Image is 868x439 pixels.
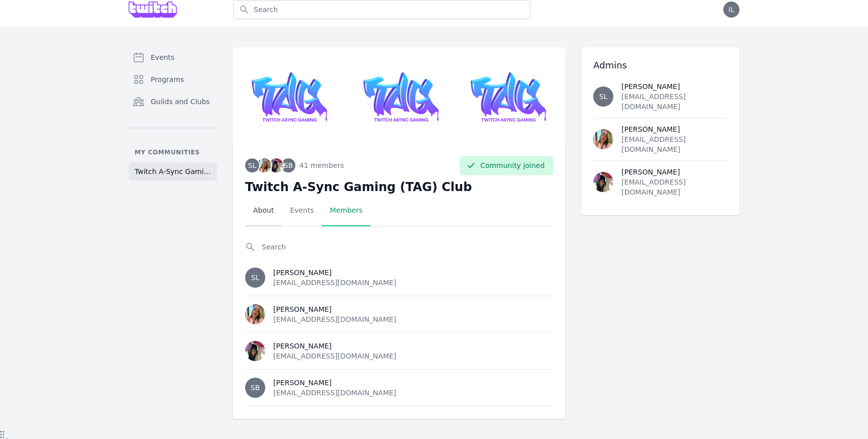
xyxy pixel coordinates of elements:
[599,93,608,100] span: SL
[460,156,553,175] button: Community joined
[151,52,174,62] span: Events
[151,97,210,107] span: Guilds and Clubs
[282,195,321,226] a: Events
[251,384,260,391] span: SB
[621,124,727,134] div: [PERSON_NAME]
[129,162,217,181] a: Twitch A-Sync Gaming (TAG) Club
[251,274,260,281] span: SL
[728,6,734,13] span: IL
[248,162,257,169] span: SL
[129,2,177,18] img: Grove
[593,59,727,71] h3: Admins
[621,81,727,92] div: [PERSON_NAME]
[723,2,739,18] button: IL
[621,134,727,154] div: [EMAIL_ADDRESS][DOMAIN_NAME]
[621,92,727,112] div: [EMAIL_ADDRESS][DOMAIN_NAME]
[322,195,371,226] a: Members
[129,47,217,67] a: Events
[273,304,396,314] div: [PERSON_NAME]
[129,92,217,112] a: Guilds and Clubs
[151,74,184,84] span: Programs
[245,179,553,195] h2: Twitch A-Sync Gaming (TAG) Club
[299,160,344,170] span: 41 members
[129,69,217,90] a: Programs
[135,166,211,177] span: Twitch A-Sync Gaming (TAG) Club
[273,278,396,288] div: [EMAIL_ADDRESS][DOMAIN_NAME]
[273,314,396,324] div: [EMAIL_ADDRESS][DOMAIN_NAME]
[245,238,553,255] input: Search
[621,177,727,197] div: [EMAIL_ADDRESS][DOMAIN_NAME]
[273,378,396,388] div: [PERSON_NAME]
[273,351,396,361] div: [EMAIL_ADDRESS][DOMAIN_NAME]
[129,47,217,181] nav: Sidebar
[621,167,727,177] div: [PERSON_NAME]
[245,195,282,226] a: About
[284,162,293,169] span: SB
[273,341,396,351] div: [PERSON_NAME]
[129,148,217,156] p: My communities
[273,388,396,398] div: [EMAIL_ADDRESS][DOMAIN_NAME]
[273,268,396,278] div: [PERSON_NAME]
